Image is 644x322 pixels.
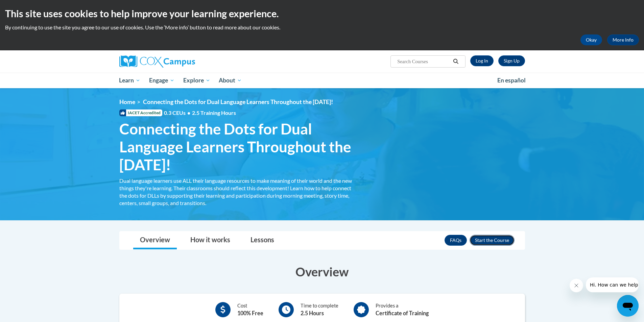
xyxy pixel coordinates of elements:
span: IACET Accredited [119,109,162,116]
a: Explore [179,73,215,88]
img: Cox Campus [119,55,195,68]
a: Home [119,98,135,105]
div: Dual language learners use ALL their language resources to make meaning of their world and the ne... [119,177,353,207]
a: More Info [607,34,639,45]
a: Cox Campus [119,55,248,68]
span: • [187,109,190,116]
iframe: Message from company [586,277,639,292]
button: Enroll [470,235,515,246]
span: 0.3 CEUs [164,109,236,117]
b: Certificate of Training [376,310,429,316]
a: Learn [115,73,145,88]
span: 2.5 Training Hours [192,109,236,116]
span: Hi. How can we help? [4,5,55,10]
span: Engage [149,76,174,84]
h2: This site uses cookies to help improve your learning experience. [5,7,639,20]
iframe: Close message [570,279,583,292]
a: En español [493,73,530,88]
span: En español [497,77,526,84]
div: Provides a [376,302,429,317]
div: Time to complete [301,302,338,317]
span: Connecting the Dots for Dual Language Learners Throughout the [DATE]! [119,120,353,173]
span: Learn [119,76,140,84]
div: Cost [237,302,263,317]
button: Okay [580,34,602,45]
a: Log In [470,55,494,66]
button: Search [451,57,461,66]
span: About [219,76,242,84]
div: Main menu [109,73,535,88]
p: By continuing to use the site you agree to our use of cookies. Use the ‘More info’ button to read... [5,24,639,31]
a: Engage [145,73,179,88]
input: Search Courses [397,57,451,66]
a: About [214,73,246,88]
span: Explore [183,76,210,84]
iframe: Button to launch messaging window [617,295,639,317]
a: Overview [133,231,177,249]
a: How it works [184,231,237,249]
a: Lessons [244,231,281,249]
h3: Overview [119,263,525,280]
a: FAQs [445,235,467,246]
span: Connecting the Dots for Dual Language Learners Throughout the [DATE]! [143,98,333,105]
b: 2.5 Hours [301,310,324,316]
a: Register [498,55,525,66]
b: 100% Free [237,310,263,316]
